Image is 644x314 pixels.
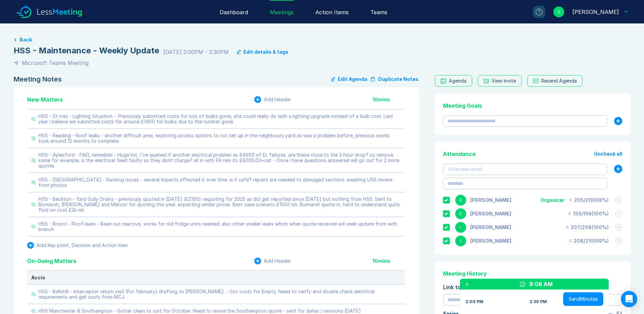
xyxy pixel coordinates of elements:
[568,238,609,244] div: 208 / 210 ( 99 %)
[470,197,511,203] div: Gemma White
[492,78,516,84] div: View Invite
[38,114,401,124] div: HSS - St Ives - Lighting Situation. - Previously submitted costs for lots of bulbs gone, site cou...
[14,75,62,83] div: Meeting Notes
[540,197,565,203] div: Organizer
[443,102,622,110] div: Meeting Goals
[31,275,401,280] div: Accio
[22,59,89,67] div: Microsoft Teams Meeting
[455,208,466,219] div: D
[569,197,609,203] div: 205 / 210 ( 98 %)
[372,258,405,264] div: 10 mins
[525,6,545,18] a: ?
[470,238,511,244] div: Jonny Welbourn
[443,150,476,158] div: Attendance
[443,269,622,278] div: Meeting History
[568,211,609,216] div: 159 / 159 ( 100 %)
[455,222,466,233] div: I
[38,221,401,232] div: HSS - Bristol - Roof leaks - Been out reactive, works for old fridge units needed. also other sma...
[527,75,583,87] button: Resend Agenda
[370,75,419,83] button: Duplicate Notes
[38,152,401,169] div: HSS - Aylesford - FAEL remedials - Huge list, i've queried if another electrical problem as £4600...
[37,243,128,248] div: Add Key point, Decision and Action Item
[470,211,511,216] div: David Hayter
[20,37,32,42] button: Back
[27,242,128,249] button: Add Key point, Decision and Action Item
[243,49,289,55] div: Edit details & tags
[38,133,401,144] div: HSS - Reading - Roof leaks - another difficult area, exploring access options to not set up in th...
[455,235,466,246] div: J
[254,96,291,103] button: Add Header
[27,95,63,104] div: New Matters
[530,299,547,304] div: 2:30 PM
[470,225,511,230] div: Iain Parnell
[237,49,289,55] button: Edit details & tags
[38,289,401,300] div: HSS - Bellshill - Interceptor return visit (For february) drafting to [PERSON_NAME]. - Got costs ...
[478,75,522,87] button: View Invite
[38,308,361,314] div: HSS Manchester & Southampton - Gutter clean to sort for October. Need to revise the Southampton q...
[14,37,630,42] a: Back
[38,177,401,188] div: HSS - [GEOGRAPHIC_DATA] - Racking issues - several impacts effected it over time. is it safe? rep...
[621,291,637,307] div: Open Intercom Messenger
[331,75,367,83] button: Edit Agenda
[563,292,603,306] button: SendMinutes
[455,195,466,206] div: G
[264,97,291,102] div: Add Header
[553,6,564,17] div: D
[572,8,619,16] div: David Hayter
[465,299,483,304] div: 2:00 PM
[372,97,405,102] div: 10 mins
[536,8,542,15] div: ?
[594,151,622,157] button: Uncheck all
[264,258,291,264] div: Add Header
[443,283,622,291] div: Link to Previous Meetings
[38,196,401,213] div: HSS - Beckton - Yard Gully Drains - previously quoted in [DATE] (£2100) requoting for 2025 as did...
[529,280,553,288] div: 9:08 AM
[254,258,291,264] button: Add Header
[163,48,229,56] div: [DATE] 2:00PM - 2:30PM
[435,75,472,87] a: Agenda
[541,78,577,84] div: Resend Agenda
[565,225,609,230] div: 207 / 208 ( 100 %)
[449,78,466,84] div: Agenda
[27,257,76,265] div: On-Going Matters
[14,45,159,56] div: HSS - Maintenance - Weekly Update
